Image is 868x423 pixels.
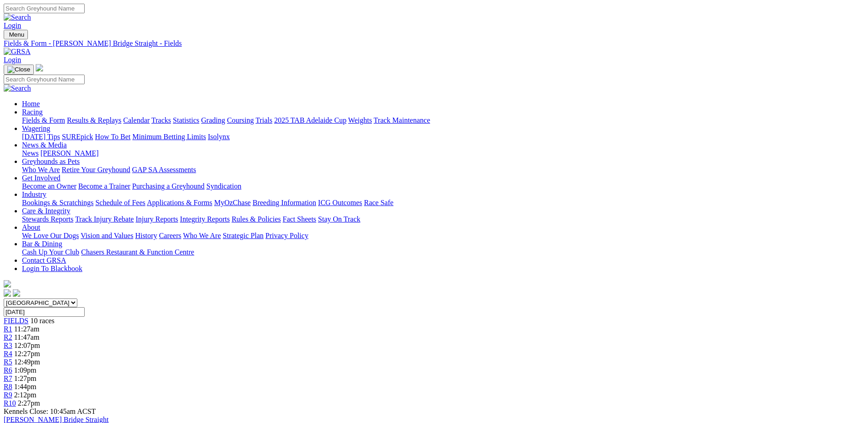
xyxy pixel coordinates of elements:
[22,232,79,239] a: We Love Our Dogs
[40,149,98,157] a: [PERSON_NAME]
[265,232,308,239] a: Privacy Policy
[4,383,12,390] a: R8
[151,116,171,124] a: Tracks
[374,116,430,124] a: Track Maintenance
[4,307,85,317] input: Select date
[81,232,133,239] a: Vision and Values
[14,342,40,349] span: 12:07pm
[4,342,12,349] a: R3
[364,199,393,206] a: Race Safe
[227,116,254,124] a: Coursing
[75,215,134,223] a: Track Injury Rebate
[4,56,21,64] a: Login
[283,215,316,223] a: Fact Sheets
[135,232,157,239] a: History
[4,325,12,333] a: R1
[22,190,46,198] a: Industry
[159,232,181,239] a: Careers
[22,125,50,132] a: Wagering
[67,116,121,124] a: Results & Replays
[223,232,264,239] a: Strategic Plan
[4,48,31,56] img: GRSA
[22,207,70,215] a: Care & Integrity
[255,116,272,124] a: Trials
[22,223,40,231] a: About
[62,166,130,174] a: Retire Your Greyhound
[132,133,206,141] a: Minimum Betting Limits
[183,232,221,239] a: Who We Are
[232,215,281,223] a: Rules & Policies
[7,66,30,73] img: Close
[4,84,31,92] img: Search
[4,333,12,341] a: R2
[22,149,864,157] div: News & Media
[132,166,196,174] a: GAP SA Assessments
[78,182,130,190] a: Become a Trainer
[18,399,40,407] span: 2:27pm
[22,215,73,223] a: Stewards Reports
[22,100,40,108] a: Home
[9,31,24,38] span: Menu
[4,317,28,325] a: FIELDS
[132,182,205,190] a: Purchasing a Greyhound
[22,265,82,272] a: Login To Blackbook
[22,166,60,174] a: Who We Are
[22,215,864,223] div: Care & Integrity
[4,30,28,39] button: Toggle navigation
[14,325,39,333] span: 11:27am
[4,391,12,399] a: R9
[14,333,39,341] span: 11:47am
[253,199,316,206] a: Breeding Information
[4,407,96,415] span: Kennels Close: 10:45am ACST
[22,149,38,157] a: News
[201,116,225,124] a: Grading
[4,39,864,48] a: Fields & Form - [PERSON_NAME] Bridge Straight - Fields
[22,108,43,116] a: Racing
[14,366,37,374] span: 1:09pm
[274,116,346,124] a: 2025 TAB Adelaide Cup
[22,182,864,190] div: Get Involved
[22,157,80,165] a: Greyhounds as Pets
[22,182,76,190] a: Become an Owner
[4,358,12,366] a: R5
[22,141,67,149] a: News & Media
[22,174,60,182] a: Get Involved
[4,289,11,297] img: facebook.svg
[4,65,34,75] button: Toggle navigation
[4,22,21,29] a: Login
[22,116,65,124] a: Fields & Form
[4,350,12,358] a: R4
[4,280,11,287] img: logo-grsa-white.png
[30,317,54,325] span: 10 races
[180,215,230,223] a: Integrity Reports
[348,116,372,124] a: Weights
[22,240,62,248] a: Bar & Dining
[123,116,150,124] a: Calendar
[22,133,864,141] div: Wagering
[14,374,37,382] span: 1:27pm
[173,116,199,124] a: Statistics
[135,215,178,223] a: Injury Reports
[22,248,864,256] div: Bar & Dining
[4,366,12,374] a: R6
[22,232,864,240] div: About
[22,248,79,256] a: Cash Up Your Club
[4,374,12,382] a: R7
[36,64,43,71] img: logo-grsa-white.png
[214,199,251,206] a: MyOzChase
[14,350,40,358] span: 12:27pm
[4,399,16,407] a: R10
[208,133,230,141] a: Isolynx
[13,289,20,297] img: twitter.svg
[318,199,362,206] a: ICG Outcomes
